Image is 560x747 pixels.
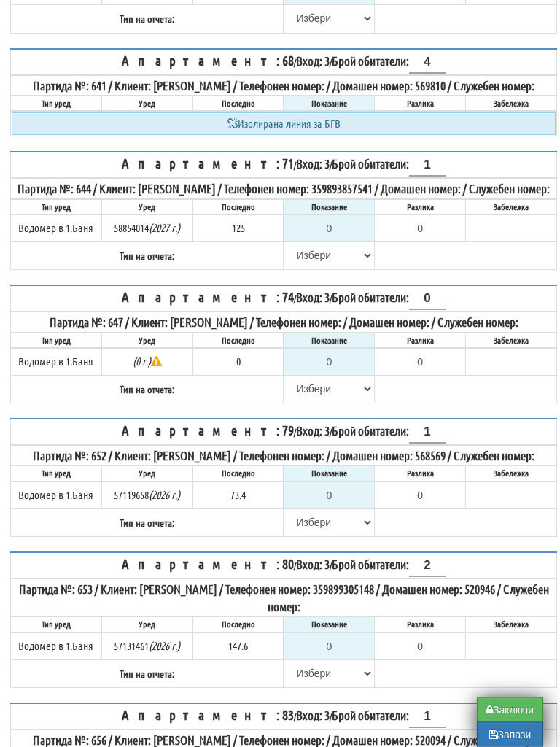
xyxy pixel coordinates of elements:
[232,222,245,235] span: 125
[296,157,330,171] span: Вход: 3
[375,466,466,481] th: Разлика
[11,419,557,446] th: / /
[122,53,294,69] span: Апартамент: 68
[12,581,556,616] div: Партида №: 653 / Клиент: [PERSON_NAME] / Телефонен номер: 359899305148 / Домашен номер: 520946 / ...
[284,200,375,215] th: Показание
[11,152,557,179] th: / /
[466,466,557,481] th: Забележка
[120,383,174,396] b: Тип на отчета:
[101,466,192,481] th: Уред
[296,54,330,69] span: Вход: 3
[375,617,466,632] th: Разлика
[332,290,446,305] span: Брой обитатели:
[122,155,294,172] span: Апартамент: 71
[122,556,294,573] span: Апартамент: 80
[11,553,557,579] th: / /
[332,157,446,171] span: Брой обитатели:
[284,96,375,112] th: Показание
[120,667,174,681] b: Тип на отчета:
[284,466,375,481] th: Показание
[122,289,294,306] span: Апартамент: 74
[101,215,192,243] td: 58854014
[192,617,284,632] th: Последно
[120,12,174,26] b: Тип на отчета:
[101,617,192,632] th: Уред
[466,333,557,349] th: Забележка
[101,200,192,215] th: Уред
[296,424,330,438] span: Вход: 3
[120,516,174,530] b: Тип на отчета:
[101,633,192,661] td: 57131461
[332,557,446,572] span: Брой обитатели:
[466,96,557,112] th: Забележка
[477,697,543,722] button: Заключи
[122,422,294,439] span: Апартамент: 79
[12,113,556,136] div: Изолирана линия за БГВ
[12,180,556,198] div: Партида №: 644 / Клиент: [PERSON_NAME] / Телефонен номер: 359893857541 / Домашен номер: / Служебе...
[12,314,556,331] div: Партида №: 647 / Клиент: [PERSON_NAME] / Телефонен номер: / Домашен номер: / Служебен номер:
[192,96,284,112] th: Последно
[11,633,102,661] td: Водомер в 1.Баня
[375,333,466,349] th: Разлика
[332,708,446,723] span: Брой обитатели:
[230,489,246,502] span: 73.4
[133,355,162,368] i: Метрологична годност до 0г.
[11,96,102,112] th: Тип уред
[375,96,466,112] th: Разлика
[101,333,192,349] th: Уред
[122,707,294,724] span: Апартамент: 83
[11,215,102,243] td: Водомер в 1.Баня
[466,617,557,632] th: Забележка
[284,333,375,349] th: Показание
[296,557,330,572] span: Вход: 3
[296,708,330,723] span: Вход: 3
[332,424,446,438] span: Брой обитатели:
[149,640,180,653] i: Метрологична годност до 2026г.
[11,482,102,510] td: Водомер в 1.Баня
[11,617,102,632] th: Тип уред
[192,466,284,481] th: Последно
[11,286,557,312] th: / /
[332,54,446,69] span: Брой обитатели:
[284,617,375,632] th: Показание
[375,200,466,215] th: Разлика
[149,222,180,235] i: Метрологична годност до 2027г.
[11,466,102,481] th: Тип уред
[236,355,241,368] span: 0
[228,640,248,653] span: 147.6
[11,333,102,349] th: Тип уред
[101,96,192,112] th: Уред
[11,200,102,215] th: Тип уред
[12,447,556,465] div: Партида №: 652 / Клиент: [PERSON_NAME] / Телефонен номер: / Домашен номер: 568569 / Служебен номер:
[120,249,174,263] b: Тип на отчета:
[296,290,330,305] span: Вход: 3
[192,333,284,349] th: Последно
[12,77,556,95] div: Партида №: 641 / Клиент: [PERSON_NAME] / Телефонен номер: / Домашен номер: 569810 / Служебен номер:
[192,200,284,215] th: Последно
[11,704,557,730] th: / /
[11,349,102,376] td: Водомер в 1.Баня
[11,50,557,76] th: / /
[466,200,557,215] th: Забележка
[477,722,543,747] button: Запази
[149,489,180,502] i: Метрологична годност до 2026г.
[101,482,192,510] td: 57119658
